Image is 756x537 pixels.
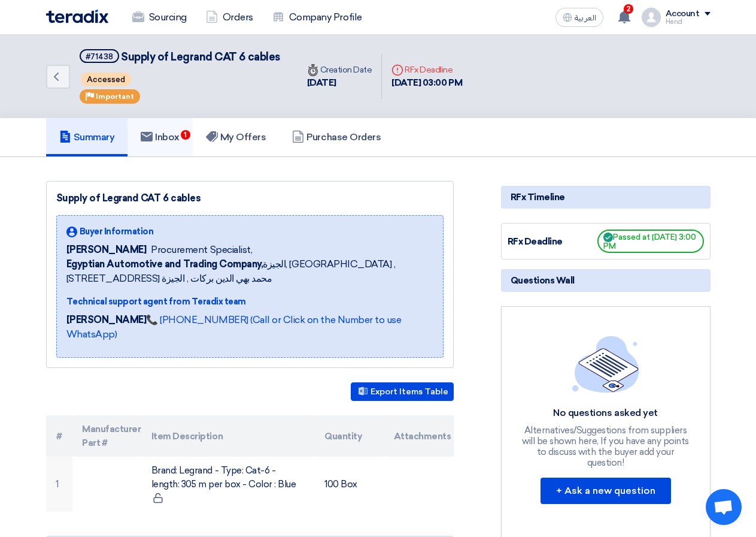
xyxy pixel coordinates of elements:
td: Brand: Legrand - Type: Cat-6 - length: 305 m per box - Color : Blue [142,457,315,512]
div: [DATE] [307,76,372,90]
div: Hend [666,19,711,25]
a: 📞 [PHONE_NUMBER] (Call or Click on the Number to use WhatsApp) [66,314,402,340]
div: Supply of Legrand CAT 6 cables [56,191,444,206]
span: الجيزة, [GEOGRAPHIC_DATA] ,[STREET_ADDRESS] محمد بهي الدين بركات , الجيزة [66,257,433,286]
th: # [46,415,73,457]
div: Technical support agent from Teradix team [66,295,433,308]
button: + Ask a new question [541,478,671,504]
span: Accessed [81,73,131,86]
b: Egyptian Automotive and Trading Company, [66,258,263,270]
a: Orders [196,4,263,31]
a: Summary [46,118,128,156]
img: empty_state_list.svg [572,336,639,392]
div: RFx Deadline [391,64,462,76]
img: Teradix logo [46,10,108,23]
h5: Inbox [141,131,180,143]
span: العربية [575,14,596,22]
span: Buyer Information [80,225,154,238]
span: Passed at [DATE] 3:00 PM [597,230,704,253]
a: Company Profile [263,4,372,31]
img: profile_test.png [642,8,661,27]
a: Sourcing [123,4,196,31]
td: 1 [46,457,73,512]
a: My Offers [193,118,280,156]
div: [DATE] 03:00 PM [391,76,462,90]
span: 1 [181,130,190,140]
h5: My Offers [206,131,266,143]
button: Export Items Table [351,382,454,401]
span: Procurement Specialist, [151,243,252,257]
th: Manufacturer Part # [72,415,142,457]
span: Important [96,92,134,101]
th: Quantity [315,415,384,457]
strong: [PERSON_NAME] [66,314,147,325]
div: Creation Date [307,64,372,76]
span: 2 [624,4,633,14]
span: Supply of Legrand CAT 6 cables [121,50,280,64]
h5: Supply of Legrand CAT 6 cables [80,49,280,64]
div: No questions asked yet [518,407,693,420]
th: Attachments [384,415,454,457]
div: #71438 [86,53,113,61]
a: Inbox1 [127,118,193,156]
div: Open chat [706,489,742,525]
a: Purchase Orders [279,118,394,156]
td: 100 Box [315,457,384,512]
div: Account [666,9,700,19]
span: Questions Wall [511,274,575,287]
button: العربية [555,8,603,27]
th: Item Description [142,415,315,457]
div: RFx Deadline [508,235,597,249]
div: Alternatives/Suggestions from suppliers will be shown here, If you have any points to discuss wit... [518,425,693,468]
h5: Summary [59,131,115,143]
span: [PERSON_NAME] [66,243,147,257]
div: RFx Timeline [501,186,711,209]
h5: Purchase Orders [292,131,381,143]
